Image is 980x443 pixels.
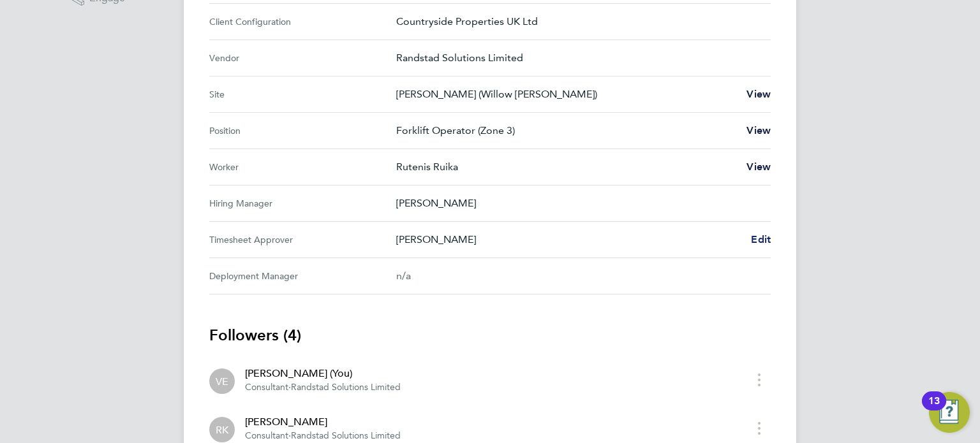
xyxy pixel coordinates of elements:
[291,382,401,393] span: Randstad Solutions Limited
[396,14,761,29] p: Countryside Properties UK Ltd
[209,50,396,66] div: Vendor
[291,430,401,441] span: Randstad Solutions Limited
[396,87,736,102] p: [PERSON_NAME] (Willow [PERSON_NAME])
[746,87,771,102] a: View
[209,87,396,102] div: Site
[288,382,291,393] span: ·
[751,232,771,247] a: Edit
[216,374,228,388] span: VE
[245,366,401,381] div: [PERSON_NAME] (You)
[746,123,771,138] a: View
[209,232,396,247] div: Timesheet Approver
[209,417,235,442] div: Russell Kerley
[396,232,741,247] p: [PERSON_NAME]
[396,50,761,66] p: Randstad Solutions Limited
[209,123,396,138] div: Position
[216,423,228,437] span: RK
[746,88,771,100] span: View
[929,392,970,433] button: Open Resource Center, 13 new notifications
[746,161,771,173] span: View
[209,325,771,345] h3: Followers (4)
[245,430,288,441] span: Consultant
[396,123,736,138] p: Forklift Operator (Zone 3)
[396,268,750,284] div: n/a
[396,196,761,211] p: [PERSON_NAME]
[746,124,771,136] span: View
[209,268,396,284] div: Deployment Manager
[396,159,736,175] p: Rutenis Ruika
[746,159,771,175] a: View
[748,370,771,389] button: timesheet menu
[928,401,940,418] div: 13
[209,159,396,175] div: Worker
[288,430,291,441] span: ·
[751,233,771,245] span: Edit
[245,382,288,393] span: Consultant
[245,414,401,430] div: [PERSON_NAME]
[209,14,396,29] div: Client Configuration
[209,368,235,394] div: Vicky Egan (You)
[748,418,771,438] button: timesheet menu
[209,196,396,211] div: Hiring Manager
